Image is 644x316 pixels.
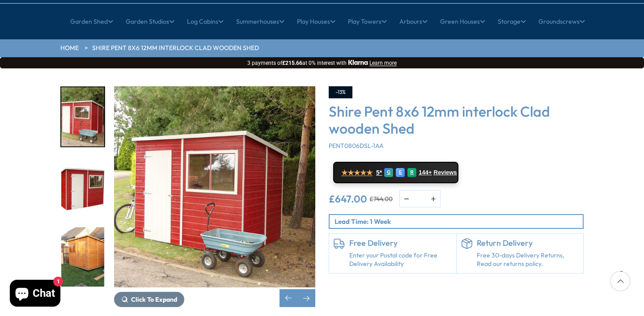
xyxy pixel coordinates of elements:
[236,10,284,33] a: Summerhouses
[329,86,352,98] div: -13%
[187,10,224,33] a: Log Cabins
[60,86,105,147] div: 5 / 8
[60,156,105,218] div: 6 / 8
[348,10,387,33] a: Play Towers
[60,44,79,53] a: HOME
[126,10,174,33] a: Garden Studios
[70,10,113,33] a: Garden Shed
[538,10,585,33] a: Groundscrews
[333,162,458,183] a: ★★★★★ 5* G E R 144+ Reviews
[335,217,583,226] p: Lead Time: 1 Week
[407,168,416,177] div: R
[477,251,579,269] p: Free 30-days Delivery Returns, Read our returns policy.
[419,169,432,176] span: 144+
[60,226,105,287] div: 7 / 8
[396,168,405,177] div: E
[114,86,315,287] img: Shire Pent 8x6 12mm interlock Clad wooden Shed - Best Shed
[329,142,384,150] span: PENT0806DSL-1AA
[498,10,526,33] a: Storage
[297,289,315,307] div: Next slide
[369,196,393,202] del: £744.00
[114,86,315,307] div: 5 / 8
[329,103,584,137] h3: Shire Pent 8x6 12mm interlock Clad wooden Shed
[61,227,104,287] img: 8x6PentonShireadjustableBase_2_051a3d6c-3d6d-4f10-a1bb-9f55e72d19ac_200x200.jpg
[131,295,177,303] span: Click To Expand
[297,10,335,33] a: Play Houses
[61,87,104,147] img: 8x6Pent_2_fd165fa2-86cb-4931-b3cb-546e1b0df1b9_200x200.jpg
[477,238,579,248] h6: Return Delivery
[349,251,452,269] a: Enter your Postal code for Free Delivery Availability
[341,169,373,177] span: ★★★★★
[349,238,452,248] h6: Free Delivery
[434,169,457,176] span: Reviews
[399,10,428,33] a: Arbours
[384,168,393,177] div: G
[61,157,104,217] img: 8x6Pent_3_7258dd47-e88c-4aba-b3ee-deb30adeceeb_200x200.jpg
[329,194,367,204] ins: £647.00
[92,44,259,53] a: Shire Pent 8x6 12mm interlock Clad wooden Shed
[440,10,485,33] a: Green Houses
[7,280,63,309] inbox-online-store-chat: Shopify online store chat
[280,289,297,307] div: Previous slide
[114,292,184,307] button: Click To Expand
